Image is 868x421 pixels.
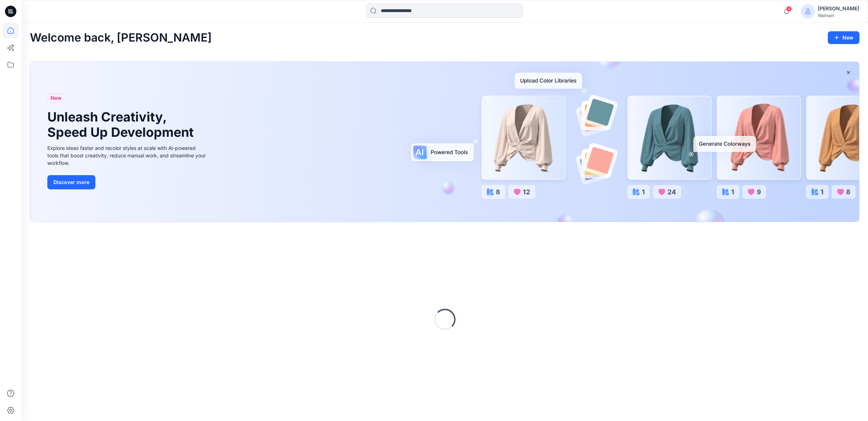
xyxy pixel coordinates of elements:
[786,6,792,12] span: 4
[818,4,859,13] div: [PERSON_NAME]
[47,109,197,140] h1: Unleash Creativity, Speed Up Development
[828,31,859,44] button: New
[47,175,207,189] a: Discover more
[30,31,212,44] h2: Welcome back, [PERSON_NAME]
[47,175,95,189] button: Discover more
[51,94,62,102] span: New
[818,13,859,18] div: Walmart
[47,144,207,167] div: Explore ideas faster and recolor styles at scale with AI-powered tools that boost creativity, red...
[805,9,811,14] svg: avatar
